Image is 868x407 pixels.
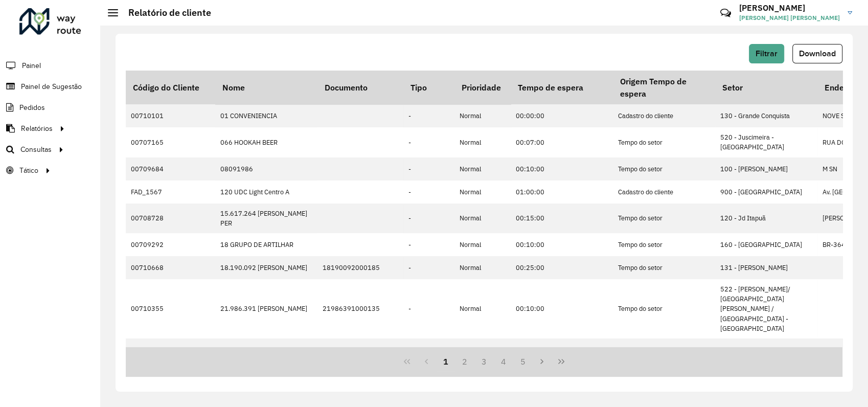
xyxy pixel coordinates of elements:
h3: [PERSON_NAME] [739,3,840,13]
td: Tempo do setor [613,157,715,180]
td: - [403,104,454,127]
td: Normal [454,256,511,279]
td: 01:00:00 [511,180,613,203]
span: [PERSON_NAME] [PERSON_NAME] [739,13,840,22]
td: 160 - [GEOGRAPHIC_DATA] [715,233,817,256]
th: Tipo [403,71,454,104]
td: 15.617.264 [PERSON_NAME] PER [215,203,317,233]
td: FAD_1567 [126,180,215,203]
td: Tempo do setor [613,233,715,256]
td: - [403,233,454,256]
td: 00:15:00 [511,203,613,233]
td: Normal [454,338,511,361]
td: 130 - Grande Conquista [715,104,817,127]
td: 00709292 [126,233,215,256]
td: Tempo do setor [613,203,715,233]
td: 21986391000135 [317,279,403,338]
button: 4 [494,352,513,371]
td: Normal [454,127,511,157]
td: - [403,127,454,157]
button: Download [792,44,842,63]
td: 00709684 [126,157,215,180]
td: 100 - [PERSON_NAME] [715,157,817,180]
a: Contato Rápido [715,2,737,24]
td: 18190092000185 [317,256,403,279]
td: 00710101 [126,104,215,127]
th: Código do Cliente [126,71,215,104]
td: 00:25:00 [511,338,613,361]
td: - [403,256,454,279]
td: 00710355 [126,279,215,338]
td: - [403,279,454,338]
td: Cadastro do cliente [613,180,715,203]
th: Tempo de espera [511,71,613,104]
td: 00710668 [126,256,215,279]
span: Tático [19,165,38,176]
td: 522 - [PERSON_NAME]/ [GEOGRAPHIC_DATA][PERSON_NAME] / [GEOGRAPHIC_DATA] - [GEOGRAPHIC_DATA] [715,279,817,338]
button: 3 [474,352,494,371]
td: 212 LOUNGE BAR LTDA [215,338,317,361]
th: Setor [715,71,817,104]
td: 21.986.391 [PERSON_NAME] [215,279,317,338]
button: 2 [455,352,474,371]
td: 18.190.092 [PERSON_NAME] [215,256,317,279]
span: Painel de Sugestão [21,81,82,92]
th: Prioridade [454,71,511,104]
td: Normal [454,279,511,338]
td: Normal [454,203,511,233]
button: Next Page [532,352,552,371]
td: 066 HOOKAH BEER [215,127,317,157]
td: 00:10:00 [511,279,613,338]
th: Origem Tempo de espera [613,71,715,104]
button: Last Page [552,352,571,371]
button: 5 [513,352,533,371]
h2: Relatório de cliente [118,7,211,18]
td: Normal [454,233,511,256]
td: 120 - Jd Itapuã [715,203,817,233]
button: 1 [436,352,455,371]
td: Tempo do setor [613,256,715,279]
th: Documento [317,71,403,104]
span: Download [799,49,836,58]
button: Filtrar [749,44,784,63]
td: Tempo do setor [613,127,715,157]
td: 00710721 [126,338,215,361]
span: Filtrar [756,49,778,58]
td: 01 CONVENIENCIA [215,104,317,127]
span: Pedidos [19,102,45,113]
td: 520 - Juscimeira - [GEOGRAPHIC_DATA] [715,127,817,157]
td: 00:10:00 [511,157,613,180]
td: 00:10:00 [511,233,613,256]
td: 00:25:00 [511,256,613,279]
span: Consultas [20,144,52,155]
td: - [403,180,454,203]
td: Normal [454,157,511,180]
td: 900 - [GEOGRAPHIC_DATA] [715,180,817,203]
td: - [403,157,454,180]
td: 08091986 [215,157,317,180]
td: 00:07:00 [511,127,613,157]
td: Tempo do setor [613,338,715,361]
td: 00708728 [126,203,215,233]
td: 131 - [PERSON_NAME] [715,338,817,361]
span: Painel [22,60,41,71]
span: Relatórios [21,123,53,134]
td: Normal [454,180,511,203]
td: - [403,203,454,233]
td: 18 GRUPO DE ARTILHAR [215,233,317,256]
th: Nome [215,71,317,104]
td: Tempo do setor [613,279,715,338]
td: 120 UDC Light Centro A [215,180,317,203]
td: - [403,338,454,361]
td: [CREDIT_CARD_NUMBER] [317,338,403,361]
td: Normal [454,104,511,127]
td: 00:00:00 [511,104,613,127]
td: 00707165 [126,127,215,157]
td: 131 - [PERSON_NAME] [715,256,817,279]
td: Cadastro do cliente [613,104,715,127]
